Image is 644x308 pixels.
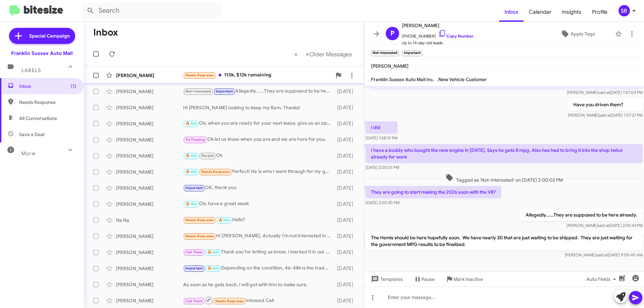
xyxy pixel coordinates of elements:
span: Calendar [524,2,557,22]
div: [DATE] [334,120,359,127]
div: [DATE] [334,233,359,240]
span: More [21,150,35,157]
div: Ok [183,152,334,160]
div: [DATE] [334,88,359,95]
span: Special Campaign [29,33,70,39]
span: [PHONE_NUMBER] [402,29,474,40]
span: Auto Fields [586,273,619,285]
button: Templates [364,273,408,285]
div: [PERSON_NAME] [116,281,183,288]
span: Paused [201,153,214,158]
div: Franklin Sussex Auto Mall [11,50,73,57]
div: Depending on the condition, 46-48k is the trade value of your 2500. [183,264,334,272]
div: [PERSON_NAME] [116,152,183,159]
div: [DATE] [334,169,359,175]
a: Copy Number [438,34,474,39]
div: As soon as he gets back, I will get with him to make sure. [183,281,334,288]
span: Call Them [185,250,203,254]
span: 🔥 Hot [185,121,197,126]
span: Up to 14-day-old leads [402,40,474,46]
span: Templates [370,273,403,285]
div: [PERSON_NAME] [116,297,183,304]
span: 🔥 Hot [207,266,219,270]
div: Perfect! He is who I went through for my grand Cherokee [183,168,334,176]
span: Mark Inactive [453,273,483,285]
div: [DATE] [334,104,359,111]
small: Not-Interested [371,50,399,56]
div: [PERSON_NAME] [116,136,183,143]
span: Older Messages [309,51,352,58]
span: Not-Interested [185,89,211,94]
div: Allegedly......They are supposed to be here already. [183,87,334,95]
span: Important [216,89,233,94]
div: [DATE] [334,297,359,304]
div: [PERSON_NAME] [116,201,183,207]
button: Auto Fields [581,273,624,285]
span: [DATE] 2:00:30 PM [366,200,399,205]
a: Insights [557,2,587,22]
span: Needs Response [19,99,76,106]
span: 🔥 Hot [185,153,197,158]
span: [PERSON_NAME] [371,63,409,69]
div: Hi [PERSON_NAME], Actually I'm not interested in a vehicle I had a question about the job opening... [183,232,334,240]
p: The Hemis should be here hopefully soon. We have nearly 30 that are just waiting to be shipped. T... [366,232,643,250]
button: Mark Inactive [440,273,488,285]
nav: Page navigation example [290,47,356,61]
span: Needs Response [185,73,214,77]
div: [PERSON_NAME] [116,169,183,175]
div: Inbound Call [183,296,334,305]
h1: Inbox [93,27,118,38]
div: SR [619,5,630,16]
span: Apply Tags [571,28,595,40]
span: 🔥 Hot [185,202,197,206]
span: Labels [21,67,41,73]
span: said at [596,252,608,257]
span: [DATE] 1:58:31 PM [366,135,397,140]
div: [PERSON_NAME] [116,104,183,111]
div: [DATE] [334,249,359,256]
span: said at [599,113,611,118]
span: Inbox [499,2,524,22]
span: said at [598,90,610,95]
span: Profile [587,2,613,22]
div: 110k, $12k remaining [183,71,332,79]
span: P [390,28,394,39]
div: [DATE] [334,136,359,143]
button: Apply Tags [543,28,612,40]
div: [DATE] [334,185,359,191]
span: Inbox [19,83,76,89]
div: [DATE] [334,152,359,159]
span: [DATE] 2:00:01 PM [366,165,399,170]
span: Important [185,186,203,190]
div: Hello? [183,216,334,224]
span: said at [598,223,609,228]
span: [PERSON_NAME] [DATE] 9:00:40 AM [565,252,643,257]
p: Have you driven them? [568,99,643,111]
p: Allegedly......They are supposed to be here already. [520,209,643,221]
span: [PERSON_NAME] [402,21,474,29]
span: Needs Response [185,218,214,222]
div: [DATE] [334,265,359,272]
p: I did [366,121,397,133]
span: (1) [71,83,76,89]
span: Call Them [185,299,203,303]
span: 🔥 Hot [207,250,219,254]
small: Important [402,50,422,56]
div: [DATE] [334,281,359,288]
div: Na Na [116,217,183,224]
a: Special Campaign [9,28,75,44]
div: Ok, when you are ready for your next lease, give us an opportunity to earn your business. [183,120,334,127]
div: [PERSON_NAME] [116,120,183,127]
span: Important [185,266,203,270]
div: [PERSON_NAME] [116,72,183,79]
span: 🔥 Hot [185,170,197,174]
button: Previous [290,47,302,61]
div: [PERSON_NAME] [116,233,183,240]
div: [PERSON_NAME] [116,265,183,272]
span: Franklin Sussex Auto Mall Inc. [371,76,434,82]
span: All Conversations [19,115,57,122]
span: 🔥 Hot [218,218,230,222]
p: I have a buddy who bought the new engine in [DATE]. Says he gets 8 mpg. Also has had to bring it ... [366,144,643,163]
p: They are going to start making the 2026 soon with the V8? [366,186,501,198]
